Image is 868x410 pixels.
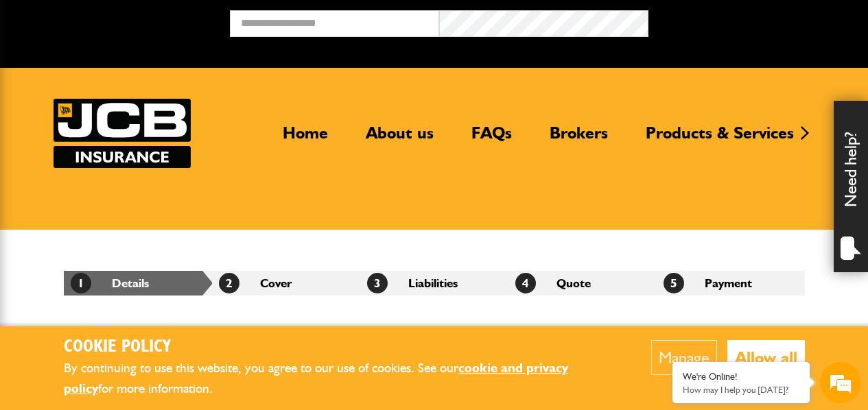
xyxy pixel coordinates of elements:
[367,273,388,293] span: 3
[64,271,212,296] li: Details
[651,340,717,375] button: Manage
[64,358,609,400] p: By continuing to use this website, you agree to our use of cookies. See our for more information.
[64,360,568,397] a: cookie and privacy policy
[683,385,799,395] p: How may I help you today?
[272,123,338,154] a: Home
[54,99,191,168] a: JCB Insurance Services
[515,273,536,293] span: 4
[727,340,805,375] button: Allow all
[683,371,799,383] div: We're Online!
[635,123,804,154] a: Products & Services
[64,337,609,358] h2: Cookie Policy
[508,271,657,296] li: Quote
[71,273,91,293] span: 1
[355,123,444,154] a: About us
[539,123,618,154] a: Brokers
[219,273,239,293] span: 2
[664,273,684,293] span: 5
[54,99,191,168] img: JCB Insurance Services logo
[461,123,522,154] a: FAQs
[648,10,858,32] button: Broker Login
[212,271,360,296] li: Cover
[360,271,508,296] li: Liabilities
[834,101,868,272] div: Need help?
[657,271,805,296] li: Payment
